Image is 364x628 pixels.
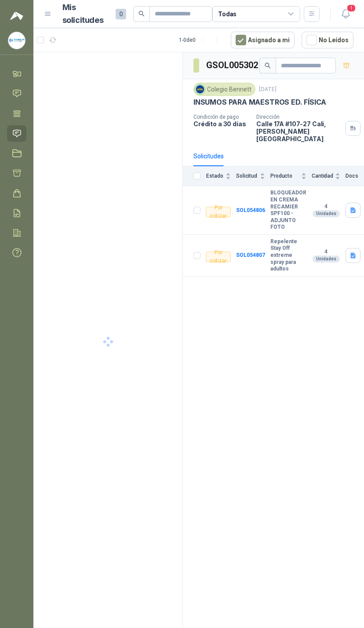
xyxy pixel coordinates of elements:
[193,114,249,120] p: Condición de pago
[312,173,333,179] span: Cantidad
[265,62,271,69] span: search
[256,114,342,120] p: Dirección
[270,173,299,179] span: Producto
[236,173,258,179] span: Solicitud
[236,207,265,213] a: SOL054806
[206,173,224,179] span: Estado
[206,207,231,217] div: Por cotizar
[193,120,249,128] p: Crédito a 30 días
[302,32,353,48] button: No Leídos
[193,151,224,161] div: Solicitudes
[218,9,237,19] div: Todas
[231,32,295,48] button: Asignado a mi
[270,166,312,186] th: Producto
[346,4,356,12] span: 1
[138,11,145,17] span: search
[270,190,306,231] b: BLOQUEADOR EN CREMA RECAMIER SPF100 - ADJUNTO FOTO
[206,252,231,262] div: Por cotizar
[179,33,224,47] div: 1 - 0 de 0
[270,238,306,273] b: Repelente Stay Off extreme spray para adultos
[193,98,326,107] p: INSUMOS PARA MAESTROS ED. FÍSICA
[338,6,353,22] button: 1
[193,83,255,96] div: Colegio Bennett
[312,166,346,186] th: Cantidad
[313,210,340,217] div: Unidades
[236,166,270,186] th: Solicitud
[206,58,259,72] h3: GSOL005302
[259,85,277,94] p: [DATE]
[206,166,236,186] th: Estado
[256,120,342,142] p: Calle 17A #107-27 Cali , [PERSON_NAME][GEOGRAPHIC_DATA]
[116,9,126,19] span: 0
[236,252,265,258] a: SOL054807
[312,203,340,210] b: 4
[313,256,340,263] div: Unidades
[8,32,25,49] img: Company Logo
[62,1,109,27] h1: Mis solicitudes
[10,11,23,21] img: Logo peakr
[312,248,340,256] b: 4
[195,84,205,94] img: Company Logo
